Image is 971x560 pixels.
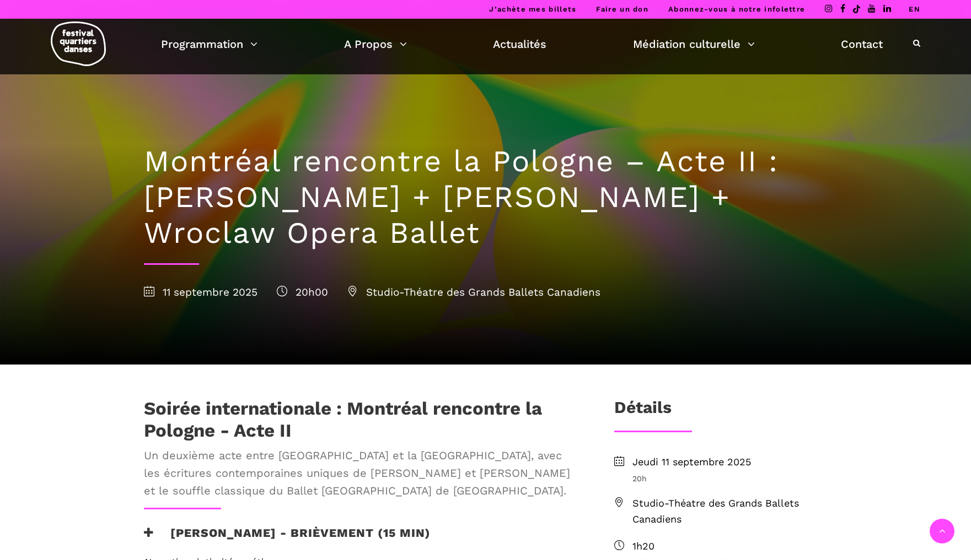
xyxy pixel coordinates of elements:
[614,398,672,425] h3: Détails
[347,286,600,298] span: Studio-Théatre des Grands Ballets Canadiens
[632,472,828,485] span: 20h
[489,5,576,13] a: J’achète mes billets
[632,496,828,528] span: Studio-Théatre des Grands Ballets Canadiens
[51,21,106,66] img: logo-fqd-med
[144,398,578,441] h1: Soirée internationale : Montréal rencontre la Pologne - Acte II
[841,35,883,53] a: Contact
[144,144,828,251] h1: Montréal rencontre la Pologne – Acte II : [PERSON_NAME] + [PERSON_NAME] + Wroclaw Opera Ballet
[632,539,828,554] span: 1h20
[668,5,805,13] a: Abonnez-vous à notre infolettre
[144,526,431,553] h3: [PERSON_NAME] - Brièvement (15 min)
[277,286,328,298] span: 20h00
[493,35,546,53] a: Actualités
[632,454,828,470] span: Jeudi 11 septembre 2025
[633,35,755,53] a: Médiation culturelle
[344,35,407,53] a: A Propos
[596,5,648,13] a: Faire un don
[144,447,578,499] span: Un deuxième acte entre [GEOGRAPHIC_DATA] et la [GEOGRAPHIC_DATA], avec les écritures contemporain...
[144,286,257,298] span: 11 septembre 2025
[161,35,257,53] a: Programmation
[909,5,920,13] a: EN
